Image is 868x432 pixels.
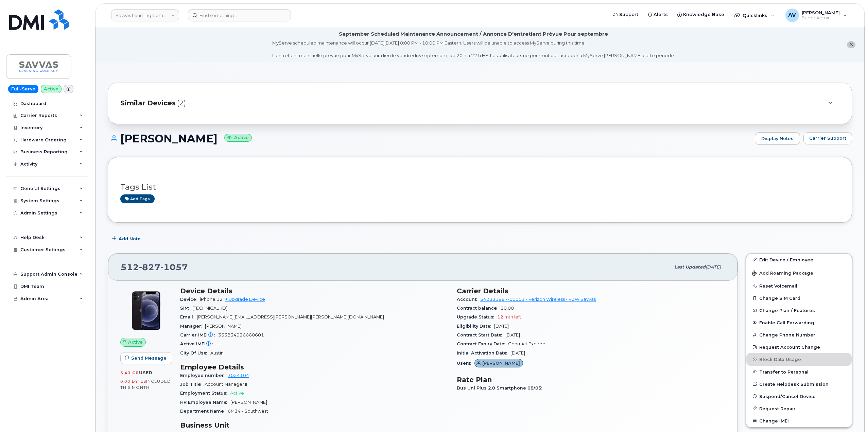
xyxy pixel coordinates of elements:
span: Contract Start Date [457,332,505,338]
span: Account [457,297,480,302]
h3: Tags List [120,183,839,191]
h3: Rate Plan [457,376,725,384]
a: 3024104 [228,373,249,378]
span: Enable Call Forwarding [759,320,814,325]
span: Users [457,361,474,366]
span: Send Message [131,355,167,361]
span: 353834926660601 [218,332,264,338]
span: iPhone 12 [200,297,223,302]
div: September Scheduled Maintenance Announcement / Annonce D'entretient Prévue Pour septembre [339,31,608,38]
button: Enable Call Forwarding [746,316,852,329]
button: Change IMEI [746,415,852,427]
button: Add Note [108,233,146,245]
span: Contract balance [457,306,501,311]
span: Change Plan / Features [759,308,815,313]
span: Eligibility Date [457,324,494,329]
span: Employee number [180,373,228,378]
span: Email [180,314,197,319]
button: Request Repair [746,402,852,415]
span: Active [128,339,143,345]
button: close notification [847,41,855,48]
span: Last updated [674,264,706,270]
a: Create Helpdesk Submission [746,378,852,390]
h3: Employee Details [180,363,449,371]
span: 512 [121,262,188,272]
span: Employment Status [180,391,230,396]
a: 542331887-00001 - Verizon Wireless - VZW Savvas [480,297,596,302]
a: + Upgrade Device [225,297,265,302]
span: Initial Activation Date [457,350,510,356]
button: Request Account Change [746,341,852,353]
a: Edit Device / Employee [746,254,852,266]
span: Austin [210,350,224,356]
span: used [139,370,153,375]
span: [DATE] [494,324,509,329]
span: 12 mth left [497,314,521,319]
h1: [PERSON_NAME] [108,133,751,144]
span: [DATE] [510,350,525,356]
span: [PERSON_NAME] [230,400,267,405]
span: Department Name [180,409,228,414]
span: Suspend/Cancel Device [759,394,816,399]
button: Transfer to Personal [746,366,852,378]
span: Active IMEI [180,341,216,346]
span: included this month [120,379,171,390]
small: Active [224,134,252,142]
span: Device [180,297,200,302]
span: [DATE] [505,332,520,338]
button: Suspend/Cancel Device [746,390,852,402]
button: Change SIM Card [746,292,852,304]
span: Job Title [180,382,205,387]
span: $0.00 [501,306,514,311]
span: City Of Use [180,350,210,356]
span: 6M34 - Southwest [228,409,268,414]
span: Contract Expired [508,341,545,346]
img: iPhone_12.jpg [126,290,167,331]
span: Manager [180,324,205,329]
span: Bus Unl Plus 2.0 Smartphone 08/05 [457,385,545,391]
span: 3.43 GB [120,370,139,375]
span: Similar Devices [120,98,176,108]
a: [PERSON_NAME] [474,361,523,366]
span: [TECHNICAL_ID] [192,306,227,311]
span: (2) [177,98,186,108]
span: 827 [139,262,160,272]
span: Carrier IMEI [180,332,218,338]
span: HR Employee Name [180,400,230,405]
span: — [216,341,221,346]
span: Contract Expiry Date [457,341,508,346]
span: [DATE] [706,264,721,270]
span: Active [230,391,244,396]
a: Display Notes [755,132,800,145]
button: Change Phone Number [746,329,852,341]
span: [PERSON_NAME] [205,324,242,329]
button: Add Roaming Package [746,266,852,280]
button: Send Message [120,352,172,364]
span: Account Manager II [205,382,247,387]
span: 0.00 Bytes [120,379,146,384]
span: [PERSON_NAME][EMAIL_ADDRESS][PERSON_NAME][PERSON_NAME][DOMAIN_NAME] [197,314,384,319]
span: 1057 [160,262,188,272]
h3: Carrier Details [457,287,725,295]
h3: Device Details [180,287,449,295]
div: MyServe scheduled maintenance will occur [DATE][DATE] 8:00 PM - 10:00 PM Eastern. Users will be u... [272,40,675,59]
span: Add Roaming Package [752,271,813,277]
button: Carrier Support [803,132,852,144]
button: Block Data Usage [746,353,852,365]
h3: Business Unit [180,421,449,429]
span: SIM [180,306,192,311]
span: Upgrade Status [457,314,497,319]
span: Carrier Support [809,135,846,141]
a: Add tags [120,194,155,203]
span: Add Note [119,236,141,242]
button: Reset Voicemail [746,280,852,292]
iframe: Messenger Launcher [838,402,863,427]
span: [PERSON_NAME] [482,360,520,366]
button: Change Plan / Features [746,304,852,316]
